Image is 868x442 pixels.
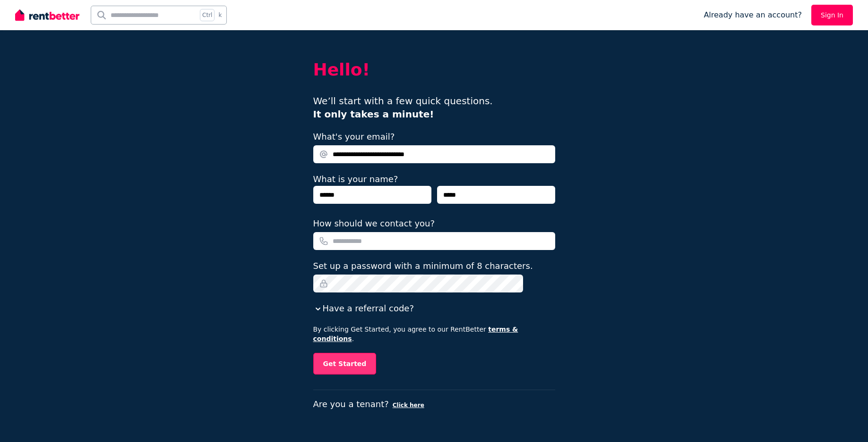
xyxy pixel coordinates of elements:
[313,108,434,120] b: It only takes a minute!
[313,130,395,143] label: What's your email?
[313,398,555,411] p: Are you a tenant?
[313,259,533,273] label: Set up a password with a minimum of 8 characters.
[313,217,435,230] label: How should we contact you?
[313,95,493,120] span: We’ll start with a few quick questions.
[313,353,377,375] button: Get Started
[218,11,222,19] span: k
[704,9,802,21] span: Already have an account?
[15,8,79,22] img: RentBetter
[313,174,398,184] label: What is your name?
[313,302,414,315] button: Have a referral code?
[313,325,555,343] p: By clicking Get Started, you agree to our RentBetter .
[393,401,424,409] button: Click here
[313,60,555,79] h2: Hello!
[200,9,215,21] span: Ctrl
[811,5,853,25] a: Sign In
